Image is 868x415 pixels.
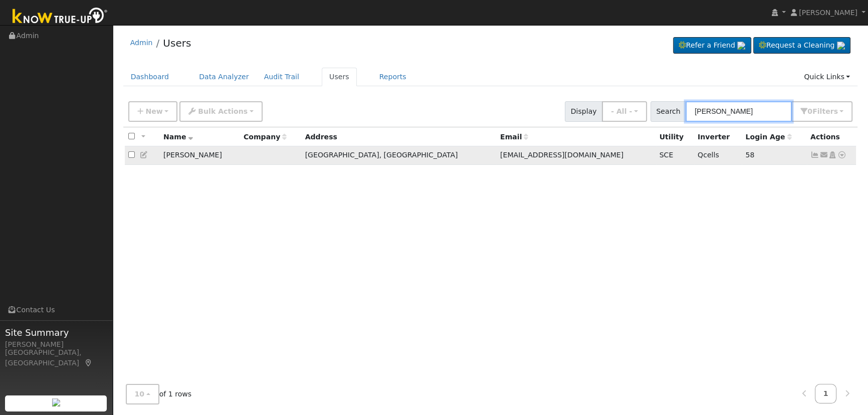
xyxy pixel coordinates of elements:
[372,68,414,86] a: Reports
[84,359,93,367] a: Map
[302,146,497,165] td: [GEOGRAPHIC_DATA], [GEOGRAPHIC_DATA]
[828,151,837,159] a: Login As
[745,151,754,159] span: 08/05/2025 11:20:21 AM
[737,42,745,50] img: retrieve
[130,39,153,47] a: Admin
[837,42,845,50] img: retrieve
[5,347,107,368] div: [GEOGRAPHIC_DATA], [GEOGRAPHIC_DATA]
[799,9,857,17] span: [PERSON_NAME]
[198,107,248,115] span: Bulk Actions
[128,101,178,122] button: New
[257,68,307,86] a: Audit Trail
[8,6,113,28] img: Know True-Up
[650,101,686,122] span: Search
[815,384,837,403] a: 1
[753,37,850,54] a: Request a Cleaning
[160,146,240,165] td: [PERSON_NAME]
[698,132,738,142] div: Inverter
[812,107,838,115] span: Filter
[810,151,819,159] a: Show Graph
[686,101,792,122] input: Search
[673,37,751,54] a: Refer a Friend
[52,398,60,406] img: retrieve
[5,339,107,350] div: [PERSON_NAME]
[660,151,674,159] span: SCE
[123,68,177,86] a: Dashboard
[140,151,149,159] a: Edit User
[837,150,846,160] a: Other actions
[145,107,162,115] span: New
[244,133,287,141] span: Company name
[810,132,852,142] div: Actions
[500,151,623,159] span: [EMAIL_ADDRESS][DOMAIN_NAME]
[305,132,493,142] div: Address
[745,133,791,141] span: Days since last login
[819,150,828,160] a: mlaffoon29@gmail.com
[602,101,647,122] button: - All -
[126,384,159,404] button: 10
[565,101,602,122] span: Display
[163,37,191,49] a: Users
[833,107,837,115] span: s
[5,326,107,339] span: Site Summary
[500,133,528,141] span: Email
[796,68,857,86] a: Quick Links
[163,133,193,141] span: Name
[791,101,852,122] button: 0Filters
[698,151,719,159] span: Qcells
[322,68,357,86] a: Users
[135,390,145,398] span: 10
[126,384,192,404] span: of 1 rows
[191,68,257,86] a: Data Analyzer
[660,132,691,142] div: Utility
[179,101,262,122] button: Bulk Actions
